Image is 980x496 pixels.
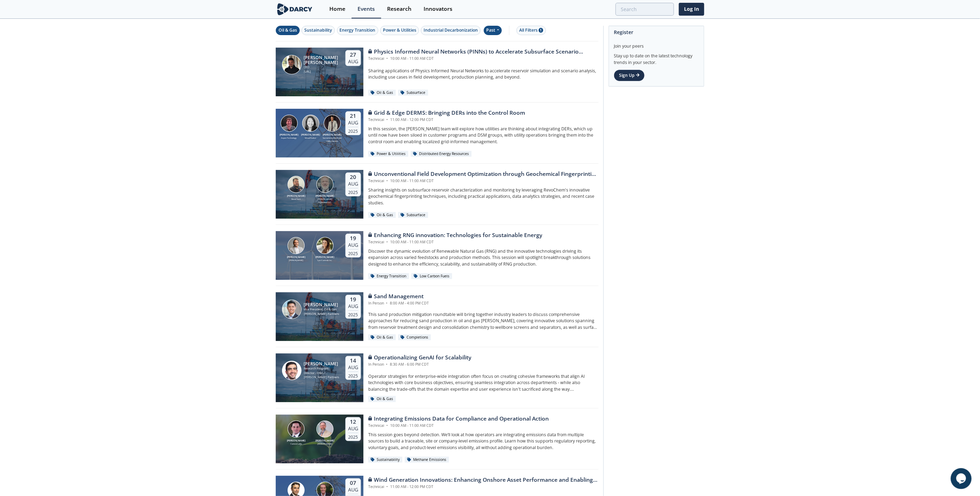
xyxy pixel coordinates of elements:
[304,302,339,307] div: [PERSON_NAME]
[348,235,358,242] div: 19
[288,421,305,438] img: Nathan Brawn
[951,468,973,489] iframe: chat widget
[348,480,358,487] div: 07
[286,439,307,443] div: [PERSON_NAME]
[276,353,599,402] a: Sami Sultan [PERSON_NAME] Research Program Director - O&G / Sustainability [PERSON_NAME] Partners...
[286,442,307,445] div: Context Labs
[314,439,336,443] div: [PERSON_NAME]
[276,415,599,463] a: Nathan Brawn [PERSON_NAME] Context Labs Mark Gebbia [PERSON_NAME] [PERSON_NAME] 12 Aug 2025 Integ...
[348,310,358,317] div: 2025
[398,212,428,218] div: Subsurface
[539,28,543,33] span: 1
[304,312,339,316] div: [PERSON_NAME] Partners
[276,48,599,96] a: Ruben Rodriguez Torrado [PERSON_NAME] [PERSON_NAME] CEO [URL] 27 Aug Physics Informed Neural Netw...
[368,48,599,56] div: Physics Informed Neural Networks (PINNs) to Accelerate Subsurface Scenario Analysis
[385,178,389,183] span: •
[304,361,339,366] div: [PERSON_NAME]
[302,26,335,35] button: Sustainability
[614,26,699,38] div: Register
[348,58,358,65] div: Aug
[380,26,419,35] button: Power & Utilities
[286,259,307,262] div: [PERSON_NAME]
[368,68,599,81] p: Sharing applications of Physics Informed Neural Networks to accelerate reservoir simulation and s...
[385,117,389,122] span: •
[278,133,300,137] div: [PERSON_NAME]
[519,27,543,33] div: All Filters
[368,212,396,218] div: Oil & Gas
[348,181,358,187] div: Aug
[281,115,298,132] img: Jonathan Curtis
[348,425,358,432] div: Aug
[368,231,542,239] div: Enhancing RNG innovation: Technologies for Sustainable Energy
[368,187,599,206] p: Sharing insights on subsurface reservoir characterization and monitoring by leveraging RevoChem's...
[368,170,599,178] div: Unconventional Field Development Optimization through Geochemical Fingerprinting Technology
[276,26,300,35] button: Oil & Gas
[348,433,358,440] div: 2025
[276,170,599,219] a: Bob Aylsworth [PERSON_NAME] RevoChem John Sinclair [PERSON_NAME] [PERSON_NAME] Exploration LLC 20...
[368,476,599,484] div: Wind Generation Innovations: Enhancing Onshore Asset Performance and Enabling Offshore Networks
[314,198,336,204] div: [PERSON_NAME] Exploration LLC
[348,364,358,371] div: Aug
[348,372,358,379] div: 2025
[679,3,704,16] a: Log In
[348,174,358,181] div: 20
[304,55,339,65] div: [PERSON_NAME] [PERSON_NAME]
[368,301,429,306] div: In Person 8:00 AM - 4:00 PM CDT
[368,362,471,367] div: In Person 8:30 AM - 6:00 PM CDT
[368,56,599,62] div: Technical 10:00 AM - 11:00 AM CDT
[279,27,297,33] div: Oil & Gas
[282,55,302,74] img: Ruben Rodriguez Torrado
[368,273,409,279] div: Energy Transition
[385,301,389,306] span: •
[348,249,358,256] div: 2025
[348,418,358,425] div: 12
[385,423,389,428] span: •
[348,188,358,195] div: 2025
[385,362,389,367] span: •
[304,27,332,33] div: Sustainability
[324,115,341,132] img: Yevgeniy Postnov
[314,255,336,259] div: [PERSON_NAME]
[276,292,599,341] a: Ron Sasaki [PERSON_NAME] Vice President, Oil & Gas [PERSON_NAME] Partners 19 Aug 2025 Sand Manage...
[321,137,343,143] div: Sacramento Municipal Utility District.
[314,442,336,445] div: [PERSON_NAME]
[484,26,502,35] div: Past
[348,487,358,493] div: Aug
[286,255,307,259] div: [PERSON_NAME]
[276,109,599,157] a: Jonathan Curtis [PERSON_NAME] Aspen Technology Brenda Chew [PERSON_NAME] Virtual Peaker Yevgeniy ...
[348,113,358,120] div: 21
[411,273,452,279] div: Low Carbon Fuels
[314,194,336,198] div: [PERSON_NAME]
[348,303,358,309] div: Aug
[614,70,645,81] a: Sign Up
[368,334,396,341] div: Oil & Gas
[288,237,305,254] img: Amir Akbari
[368,353,471,362] div: Operationalizing GenAI for Scalability
[368,292,429,301] div: Sand Management
[304,307,339,312] div: Vice President, Oil & Gas
[348,51,358,58] div: 27
[302,115,319,132] img: Brenda Chew
[288,176,305,193] img: Bob Aylsworth
[276,231,599,280] a: Amir Akbari [PERSON_NAME] [PERSON_NAME] Nicole Neff [PERSON_NAME] Loci Controls Inc. 19 Aug 2025 ...
[278,137,300,139] div: Aspen Technology
[348,296,358,303] div: 19
[304,65,339,70] div: CEO
[304,366,339,375] div: Research Program Director - O&G / Sustainability
[340,27,376,33] div: Energy Transition
[348,127,358,134] div: 2025
[368,90,396,96] div: Oil & Gas
[368,484,599,490] div: Technical 11:00 AM - 12:00 PM CDT
[398,334,431,341] div: Completions
[368,457,402,463] div: Sustainability
[368,117,525,123] div: Technical 11:00 AM - 12:00 PM CDT
[368,248,599,267] p: Discover the dynamic evolution of Renewable Natural Gas (RNG) and the innovative technologies dri...
[516,26,546,35] button: All Filters 1
[358,6,375,12] div: Events
[276,3,314,15] img: logo-wide.svg
[368,423,549,429] div: Technical 10:00 AM - 11:00 AM CDT
[368,373,599,392] p: Operator strategies for enterprise-wide integration often focus on creating cohesive frameworks t...
[368,109,525,117] div: Grid & Edge DERMS: Bringing DERs into the Control Room
[368,432,599,451] p: This session goes beyond detection. We’ll look at how operators are integrating emissions data fr...
[368,415,549,423] div: Integrating Emissions Data for Compliance and Operational Action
